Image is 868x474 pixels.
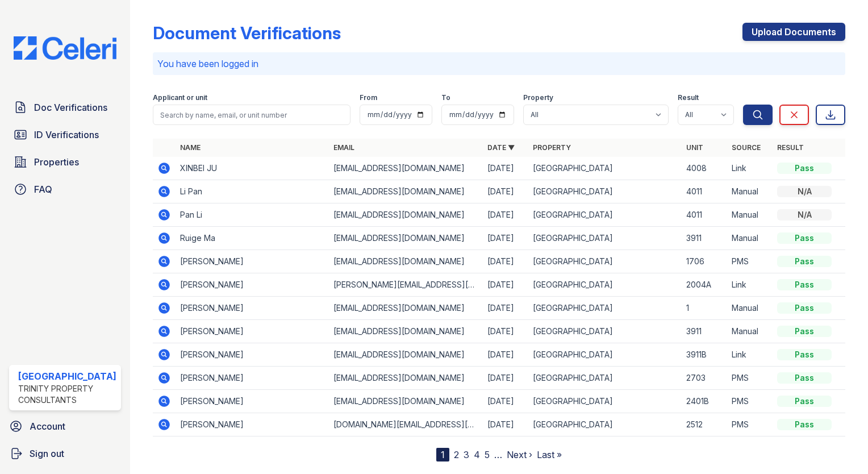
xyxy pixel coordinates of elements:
[176,390,329,413] td: [PERSON_NAME]
[777,349,832,360] div: Pass
[678,93,699,102] label: Result
[157,57,841,70] p: You have been logged in
[329,273,482,297] td: [PERSON_NAME][EMAIL_ADDRESS][PERSON_NAME][DOMAIN_NAME]
[727,390,773,413] td: PMS
[5,36,126,60] img: CE_Logo_Blue-a8612792a0a2168367f1c8372b55b34899dd931a85d93a1a3d3e32e68fde9ad4.png
[507,449,532,460] a: Next ›
[454,449,459,460] a: 2
[329,157,482,180] td: [EMAIL_ADDRESS][DOMAIN_NAME]
[5,442,126,465] a: Sign out
[777,326,832,337] div: Pass
[727,180,773,203] td: Manual
[333,143,354,152] a: Email
[34,128,99,142] span: ID Verifications
[777,302,832,314] div: Pass
[176,273,329,297] td: [PERSON_NAME]
[682,203,727,227] td: 4011
[5,415,126,438] a: Account
[176,250,329,273] td: [PERSON_NAME]
[682,297,727,320] td: 1
[777,256,832,267] div: Pass
[483,180,528,203] td: [DATE]
[9,96,121,119] a: Doc Verifications
[483,157,528,180] td: [DATE]
[732,143,761,152] a: Source
[329,227,482,250] td: [EMAIL_ADDRESS][DOMAIN_NAME]
[483,250,528,273] td: [DATE]
[329,250,482,273] td: [EMAIL_ADDRESS][DOMAIN_NAME]
[777,396,832,407] div: Pass
[742,23,845,41] a: Upload Documents
[682,250,727,273] td: 1706
[528,343,682,367] td: [GEOGRAPHIC_DATA]
[34,101,107,114] span: Doc Verifications
[483,273,528,297] td: [DATE]
[777,209,832,221] div: N/A
[727,203,773,227] td: Manual
[9,178,121,201] a: FAQ
[329,367,482,390] td: [EMAIL_ADDRESS][DOMAIN_NAME]
[682,227,727,250] td: 3911
[682,390,727,413] td: 2401B
[682,343,727,367] td: 3911B
[777,163,832,174] div: Pass
[483,227,528,250] td: [DATE]
[777,419,832,430] div: Pass
[528,320,682,343] td: [GEOGRAPHIC_DATA]
[329,297,482,320] td: [EMAIL_ADDRESS][DOMAIN_NAME]
[176,343,329,367] td: [PERSON_NAME]
[329,180,482,203] td: [EMAIL_ADDRESS][DOMAIN_NAME]
[682,157,727,180] td: 4008
[436,448,449,461] div: 1
[329,343,482,367] td: [EMAIL_ADDRESS][DOMAIN_NAME]
[528,227,682,250] td: [GEOGRAPHIC_DATA]
[483,413,528,436] td: [DATE]
[180,143,201,152] a: Name
[682,320,727,343] td: 3911
[176,320,329,343] td: [PERSON_NAME]
[682,273,727,297] td: 2004A
[176,297,329,320] td: [PERSON_NAME]
[682,180,727,203] td: 4011
[464,449,469,460] a: 3
[329,413,482,436] td: [DOMAIN_NAME][EMAIL_ADDRESS][DOMAIN_NAME]
[727,367,773,390] td: PMS
[483,203,528,227] td: [DATE]
[727,320,773,343] td: Manual
[777,186,832,197] div: N/A
[485,449,490,460] a: 5
[176,367,329,390] td: [PERSON_NAME]
[727,250,773,273] td: PMS
[528,367,682,390] td: [GEOGRAPHIC_DATA]
[483,367,528,390] td: [DATE]
[523,93,553,102] label: Property
[483,320,528,343] td: [DATE]
[494,448,502,461] span: …
[176,227,329,250] td: Ruige Ma
[176,413,329,436] td: [PERSON_NAME]
[528,297,682,320] td: [GEOGRAPHIC_DATA]
[483,343,528,367] td: [DATE]
[153,105,350,125] input: Search by name, email, or unit number
[176,157,329,180] td: XINBEI JU
[777,143,804,152] a: Result
[18,383,116,406] div: Trinity Property Consultants
[777,279,832,290] div: Pass
[9,123,121,146] a: ID Verifications
[528,157,682,180] td: [GEOGRAPHIC_DATA]
[777,372,832,384] div: Pass
[153,93,207,102] label: Applicant or unit
[30,447,64,460] span: Sign out
[360,93,377,102] label: From
[474,449,480,460] a: 4
[528,180,682,203] td: [GEOGRAPHIC_DATA]
[727,413,773,436] td: PMS
[727,343,773,367] td: Link
[727,273,773,297] td: Link
[483,390,528,413] td: [DATE]
[9,151,121,173] a: Properties
[682,367,727,390] td: 2703
[176,180,329,203] td: Li Pan
[329,203,482,227] td: [EMAIL_ADDRESS][DOMAIN_NAME]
